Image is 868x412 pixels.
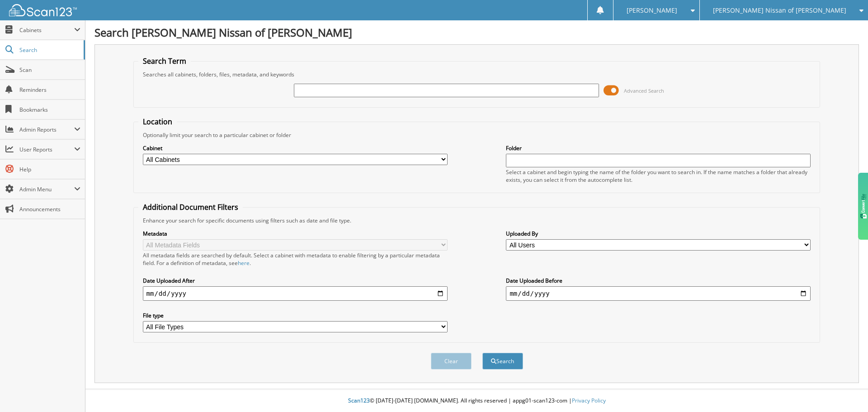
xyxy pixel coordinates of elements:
span: Bookmarks [19,106,80,114]
span: Help [19,166,80,173]
span: Admin Reports [19,126,74,133]
div: Searches all cabinets, folders, files, metadata, and keywords [138,71,816,78]
div: Optionally limit your search to a particular cabinet or folder [138,131,816,139]
span: Advanced Search [624,87,664,94]
img: gdzwAHDJa65OwAAAABJRU5ErkJggg== [860,194,867,218]
legend: Location [138,117,177,127]
label: Uploaded By [506,230,811,237]
span: Admin Menu [19,185,74,193]
label: Date Uploaded Before [506,277,811,284]
label: Metadata [143,230,448,237]
a: Privacy Policy [572,397,606,404]
span: [PERSON_NAME] [627,8,677,13]
label: Cabinet [143,144,448,152]
label: File type [143,312,448,319]
span: User Reports [19,146,74,153]
span: Search [19,46,79,54]
span: [PERSON_NAME] Nissan of [PERSON_NAME] [713,8,846,13]
label: Date Uploaded After [143,277,448,284]
button: Clear [431,353,472,369]
button: Search [482,353,523,369]
div: © [DATE]-[DATE] [DOMAIN_NAME]. All rights reserved | appg01-scan123-com | [85,390,868,412]
legend: Search Term [138,56,191,66]
h1: Search [PERSON_NAME] Nissan of [PERSON_NAME] [94,25,859,40]
div: All metadata fields are searched by default. Select a cabinet with metadata to enable filtering b... [143,251,448,267]
input: start [143,286,448,301]
a: here [238,259,250,267]
span: Scan123 [348,397,370,404]
label: Folder [506,144,811,152]
legend: Additional Document Filters [138,202,243,212]
div: Select a cabinet and begin typing the name of the folder you want to search in. If the name match... [506,168,811,184]
img: scan123-logo-white.svg [9,4,77,16]
span: Announcements [19,205,80,213]
span: Reminders [19,86,80,94]
input: end [506,286,811,301]
span: Cabinets [19,26,74,34]
span: Scan [19,66,80,74]
div: Enhance your search for specific documents using filters such as date and file type. [138,217,816,224]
